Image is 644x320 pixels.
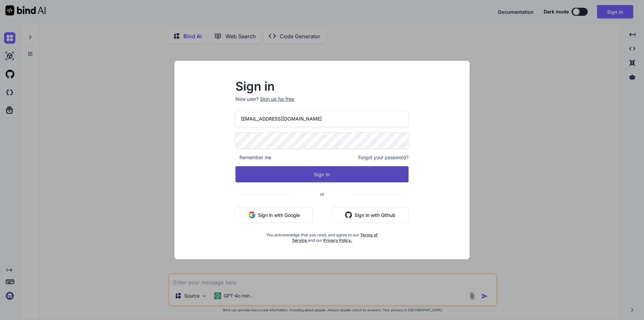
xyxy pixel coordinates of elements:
[260,96,294,102] div: Sign up for free
[235,110,409,127] input: Login or Email
[323,238,352,243] a: Privacy Policy.
[235,154,271,161] span: Remember me
[249,212,255,218] img: google
[292,232,378,243] a: Terms of Service
[358,154,409,161] span: Forgot your password?
[235,96,409,110] p: New user?
[345,212,352,218] img: github
[293,186,351,202] span: or
[235,81,409,92] h2: Sign in
[235,166,409,182] button: Sign In
[332,207,409,223] button: Sign in with Github
[264,228,380,243] div: You acknowledge that you read, and agree to our and our
[235,207,313,223] button: Sign in with Google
